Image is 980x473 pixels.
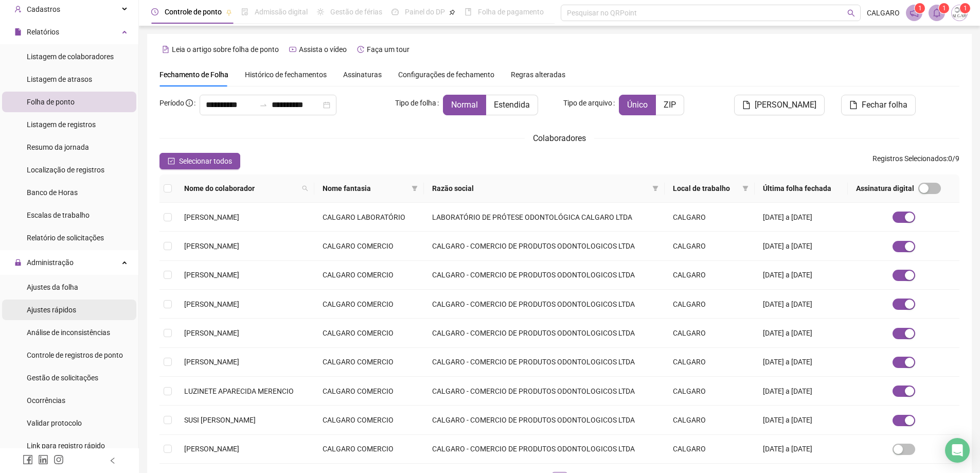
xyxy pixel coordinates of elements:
[451,100,478,110] span: Normal
[862,99,907,111] span: Fechar folha
[755,99,816,111] span: [PERSON_NAME]
[168,157,175,165] span: check-square
[665,232,755,260] td: CALGARO
[255,8,308,16] span: Admissão digital
[27,98,75,106] span: Folha de ponto
[910,8,919,17] span: notification
[226,9,232,15] span: pushpin
[755,261,848,290] td: [DATE] a [DATE]
[184,416,256,424] span: SUSI [PERSON_NAME]
[27,306,76,314] span: Ajustes rápidos
[665,348,755,377] td: CALGARO
[664,100,676,110] span: ZIP
[159,71,228,79] span: Fechamento de Folha
[918,5,922,12] span: 1
[14,28,22,36] span: file
[432,183,648,194] span: Razão social
[27,234,104,242] span: Relatório de solicitações
[856,183,914,194] span: Assinatura digital
[424,435,665,464] td: CALGARO - COMERCIO DE PRODUTOS ODONTOLOGICOS LTDA
[952,5,967,21] img: 74053
[942,5,946,12] span: 1
[563,97,612,109] span: Tipo de arquivo
[755,232,848,260] td: [DATE] a [DATE]
[314,203,423,232] td: CALGARO LABORATÓRIO
[665,377,755,406] td: CALGARO
[27,52,114,61] span: Listagem de colaboradores
[343,71,382,78] span: Assinaturas
[300,181,310,196] span: search
[755,203,848,232] td: [DATE] a [DATE]
[27,419,82,427] span: Validar protocolo
[872,153,959,169] span: : 0 / 9
[742,101,751,109] span: file
[449,9,455,15] span: pushpin
[109,457,116,464] span: left
[494,100,530,110] span: Estendida
[424,261,665,290] td: CALGARO - COMERCIO DE PRODUTOS ODONTOLOGICOS LTDA
[27,188,78,197] span: Banco de Horas
[172,45,279,54] span: Leia o artigo sobre folha de ponto
[27,5,60,13] span: Cadastros
[314,435,423,464] td: CALGARO COMERCIO
[14,259,22,266] span: lock
[162,46,169,53] span: file-text
[734,95,825,115] button: [PERSON_NAME]
[424,290,665,319] td: CALGARO - COMERCIO DE PRODUTOS ODONTOLOGICOS LTDA
[27,211,90,219] span: Escalas de trabalho
[964,5,967,12] span: 1
[755,377,848,406] td: [DATE] a [DATE]
[424,232,665,260] td: CALGARO - COMERCIO DE PRODUTOS ODONTOLOGICOS LTDA
[740,181,751,196] span: filter
[673,183,738,194] span: Local de trabalho
[391,8,399,15] span: dashboard
[755,435,848,464] td: [DATE] a [DATE]
[241,8,248,15] span: file-done
[755,348,848,377] td: [DATE] a [DATE]
[259,101,268,109] span: to
[665,203,755,232] td: CALGARO
[755,319,848,347] td: [DATE] a [DATE]
[184,445,239,453] span: [PERSON_NAME]
[314,377,423,406] td: CALGARO COMERCIO
[38,454,48,465] span: linkedin
[742,185,749,191] span: filter
[847,9,855,17] span: search
[184,213,239,221] span: [PERSON_NAME]
[412,185,418,191] span: filter
[27,143,89,151] span: Resumo da jornada
[755,406,848,434] td: [DATE] a [DATE]
[184,242,239,250] span: [PERSON_NAME]
[960,3,970,13] sup: Atualize o seu contato no menu Meus Dados
[54,454,64,465] span: instagram
[424,406,665,434] td: CALGARO - COMERCIO DE PRODUTOS ODONTOLOGICOS LTDA
[665,261,755,290] td: CALGARO
[302,185,308,191] span: search
[945,438,970,463] div: Open Intercom Messenger
[179,155,232,167] span: Selecionar todos
[465,8,472,15] span: book
[314,319,423,347] td: CALGARO COMERCIO
[511,71,565,78] span: Regras alteradas
[27,283,78,291] span: Ajustes da folha
[367,45,409,54] span: Faça um tour
[159,153,240,169] button: Selecionar todos
[872,154,947,163] span: Registros Selecionados
[245,71,327,79] span: Histórico de fechamentos
[627,100,648,110] span: Único
[184,387,294,395] span: LUZINETE APARECIDA MERENCIO
[330,8,382,16] span: Gestão de férias
[665,435,755,464] td: CALGARO
[652,185,658,191] span: filter
[184,300,239,308] span: [PERSON_NAME]
[27,396,65,405] span: Ocorrências
[184,271,239,279] span: [PERSON_NAME]
[14,6,22,13] span: user-add
[165,8,222,16] span: Controle de ponto
[533,133,586,143] span: Colaboradores
[184,358,239,366] span: [PERSON_NAME]
[27,442,105,450] span: Link para registro rápido
[184,183,298,194] span: Nome do colaborador
[323,183,407,194] span: Nome fantasia
[932,8,941,17] span: bell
